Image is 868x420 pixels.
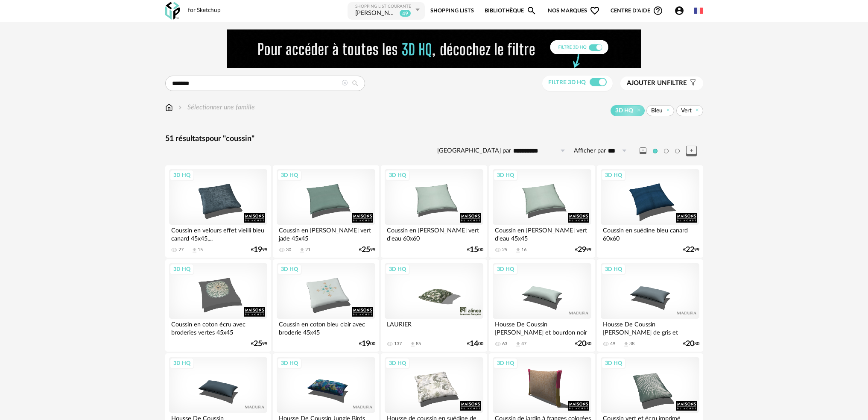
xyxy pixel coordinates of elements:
[627,79,687,88] span: filtre
[277,264,302,275] div: 3D HQ
[385,225,483,242] div: Coussin en [PERSON_NAME] vert d'eau 60x60
[526,6,537,16] span: Magnify icon
[574,147,606,155] label: Afficher par
[674,6,688,16] span: Account Circle icon
[597,259,703,352] a: 3D HQ Housse De Coussin [PERSON_NAME] de gris et bourdon... 49 Download icon 38 €2080
[362,247,370,253] span: 25
[191,247,198,253] span: Download icon
[521,247,526,253] div: 16
[198,247,203,253] div: 15
[651,107,663,115] span: Bleu
[683,247,699,253] div: € 99
[467,247,483,253] div: € 00
[299,247,305,253] span: Download icon
[169,319,267,336] div: Coussin en coton écru avec broderies vertes 45x45
[178,247,184,253] div: 27
[170,264,194,275] div: 3D HQ
[165,259,271,352] a: 3D HQ Coussin en coton écru avec broderies vertes 45x45 €2599
[620,76,703,90] button: Ajouter unfiltre Filter icon
[575,247,591,253] div: € 99
[590,6,600,16] span: Heart Outline icon
[686,247,694,253] span: 22
[489,259,595,352] a: 3D HQ Housse De Coussin [PERSON_NAME] et bourdon noir -... 63 Download icon 47 €2080
[251,341,267,347] div: € 99
[686,341,694,347] span: 20
[277,319,375,336] div: Coussin en coton bleu clair avec broderie 45x45
[548,79,586,85] span: Filtre 3D HQ
[485,1,537,21] a: BibliothèqueMagnify icon
[601,358,626,369] div: 3D HQ
[683,341,699,347] div: € 80
[521,341,526,347] div: 47
[493,225,591,242] div: Coussin en [PERSON_NAME] vert d'eau 45x45
[416,341,421,347] div: 85
[615,107,633,115] span: 3D HQ
[385,358,410,369] div: 3D HQ
[177,103,255,112] div: Sélectionner une famille
[467,341,483,347] div: € 00
[548,1,600,21] span: Nos marques
[165,103,173,112] img: svg+xml;base64,PHN2ZyB3aWR0aD0iMTYiIGhlaWdodD0iMTciIHZpZXdCb3g9IjAgMCAxNiAxNyIgZmlsbD0ibm9uZSIgeG...
[170,358,194,369] div: 3D HQ
[277,358,302,369] div: 3D HQ
[601,319,699,336] div: Housse De Coussin [PERSON_NAME] de gris et bourdon...
[385,170,410,181] div: 3D HQ
[694,6,703,15] img: fr
[430,1,474,21] a: Shopping Lists
[385,319,483,336] div: LAURIER
[493,358,518,369] div: 3D HQ
[355,9,397,18] div: FRETIER MELANIE
[362,341,370,347] span: 19
[578,341,586,347] span: 20
[359,341,375,347] div: € 00
[205,135,254,143] span: pour "coussin"
[575,341,591,347] div: € 80
[623,341,629,347] span: Download icon
[385,264,410,275] div: 3D HQ
[277,225,375,242] div: Coussin en [PERSON_NAME] vert jade 45x45
[251,247,267,253] div: € 99
[578,247,586,253] span: 29
[359,247,375,253] div: € 99
[437,147,511,155] label: [GEOGRAPHIC_DATA] par
[277,170,302,181] div: 3D HQ
[597,165,703,258] a: 3D HQ Coussin en suédine bleu canard 60x60 €2299
[470,341,478,347] span: 14
[627,80,667,86] span: Ajouter un
[674,6,684,16] span: Account Circle icon
[493,319,591,336] div: Housse De Coussin [PERSON_NAME] et bourdon noir -...
[355,4,413,9] div: Shopping List courante
[493,170,518,181] div: 3D HQ
[399,9,411,17] sup: 49
[165,134,703,144] div: 51 résultats
[687,79,697,88] span: Filter icon
[629,341,634,347] div: 38
[502,247,507,253] div: 25
[254,341,262,347] span: 25
[165,165,271,258] a: 3D HQ Coussin en velours effet vieilli bleu canard 45x45,... 27 Download icon 15 €1999
[515,341,521,347] span: Download icon
[381,259,487,352] a: 3D HQ LAURIER 137 Download icon 85 €1400
[394,341,402,347] div: 137
[170,170,194,181] div: 3D HQ
[489,165,595,258] a: 3D HQ Coussin en [PERSON_NAME] vert d'eau 45x45 25 Download icon 16 €2999
[610,341,615,347] div: 49
[653,6,663,16] span: Help Circle Outline icon
[601,264,626,275] div: 3D HQ
[601,170,626,181] div: 3D HQ
[273,259,379,352] a: 3D HQ Coussin en coton bleu clair avec broderie 45x45 €1900
[254,247,262,253] span: 19
[273,165,379,258] a: 3D HQ Coussin en [PERSON_NAME] vert jade 45x45 30 Download icon 21 €2599
[502,341,507,347] div: 63
[601,225,699,242] div: Coussin en suédine bleu canard 60x60
[409,341,416,347] span: Download icon
[227,29,641,68] img: FILTRE%20HQ%20NEW_V1%20(4).gif
[493,264,518,275] div: 3D HQ
[381,165,487,258] a: 3D HQ Coussin en [PERSON_NAME] vert d'eau 60x60 €1500
[188,7,221,15] div: for Sketchup
[305,247,310,253] div: 21
[286,247,291,253] div: 30
[681,107,692,115] span: Vert
[515,247,521,253] span: Download icon
[169,225,267,242] div: Coussin en velours effet vieilli bleu canard 45x45,...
